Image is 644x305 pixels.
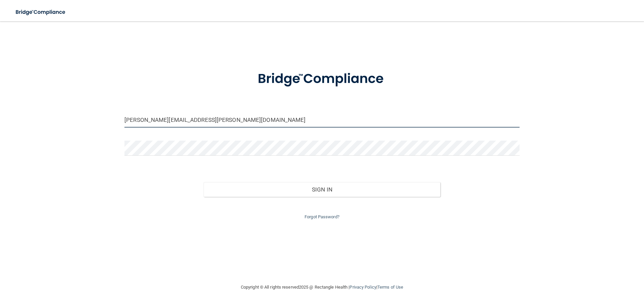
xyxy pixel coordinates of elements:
a: Terms of Use [377,285,403,290]
iframe: Drift Widget Chat Controller [528,257,636,284]
a: Forgot Password? [305,214,339,219]
a: Privacy Policy [350,285,376,290]
div: Copyright © All rights reserved 2025 @ Rectangle Health | | [200,277,444,298]
button: Sign In [204,182,441,197]
img: bridge_compliance_login_screen.278c3ca4.svg [10,5,72,19]
img: bridge_compliance_login_screen.278c3ca4.svg [244,62,400,96]
input: Email [124,112,520,128]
